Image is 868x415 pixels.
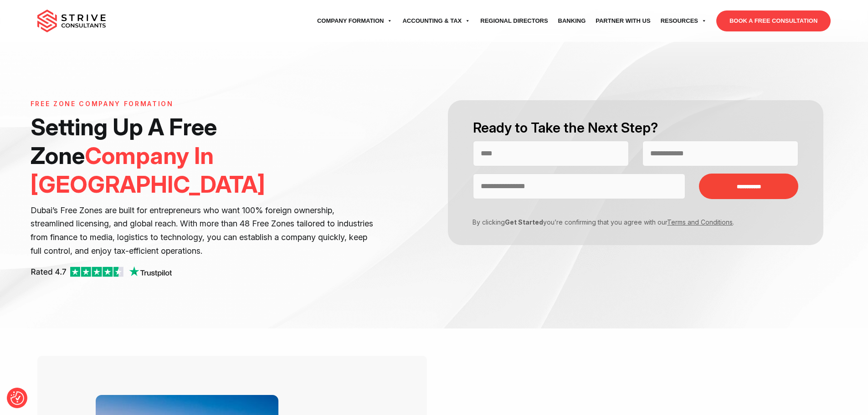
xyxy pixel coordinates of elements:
[466,217,791,227] p: By clicking you’re confirming that you agree with our .
[667,218,733,226] a: Terms and Conditions
[10,391,24,405] img: Revisit consent button
[656,8,712,34] a: Resources
[37,10,106,32] img: main-logo.svg
[553,8,591,34] a: Banking
[591,8,655,34] a: Partner with Us
[312,8,398,34] a: Company Formation
[31,204,378,258] p: Dubai’s Free Zones are built for entrepreneurs who want 100% foreign ownership, streamlined licen...
[434,100,837,245] form: Contact form
[397,8,475,34] a: Accounting & Tax
[473,118,798,137] h2: Ready to Take the Next Step?
[475,8,553,34] a: Regional Directors
[31,113,378,199] h1: Setting Up A Free Zone
[505,218,543,226] strong: Get Started
[10,391,24,405] button: Consent Preferences
[31,100,378,108] h6: Free Zone Company Formation
[716,10,831,31] a: BOOK A FREE CONSULTATION
[31,142,265,198] span: Company In [GEOGRAPHIC_DATA]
